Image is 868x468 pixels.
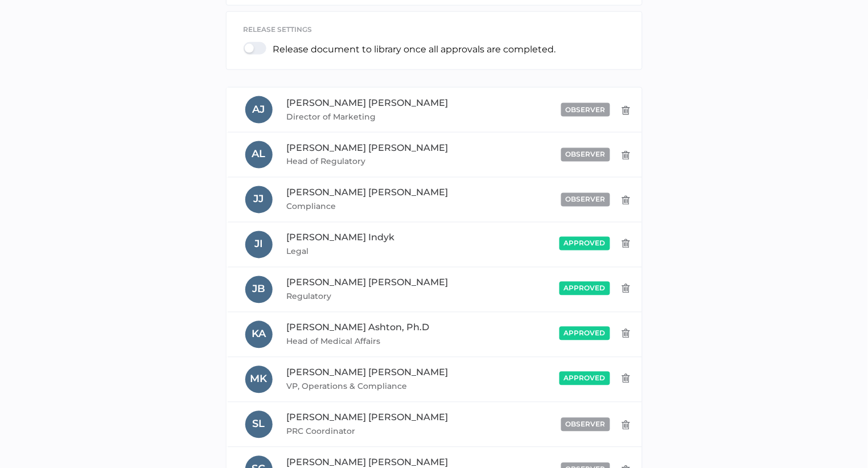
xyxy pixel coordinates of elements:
[564,239,606,248] span: approved
[287,367,449,378] span: [PERSON_NAME] [PERSON_NAME]
[287,110,459,124] span: Director of Marketing
[254,193,264,206] span: J J
[622,106,631,115] img: delete
[287,155,459,169] span: Head of Regulatory
[287,290,459,303] span: Regulatory
[287,142,449,153] span: [PERSON_NAME] [PERSON_NAME]
[566,195,606,204] span: observer
[564,374,606,383] span: approved
[287,277,449,288] span: [PERSON_NAME] [PERSON_NAME]
[287,322,430,333] span: [PERSON_NAME] Ashton, Ph.D
[287,457,449,468] span: [PERSON_NAME] [PERSON_NAME]
[622,239,631,248] img: delete
[622,196,631,205] img: delete
[250,373,268,385] span: M K
[622,151,631,160] img: delete
[287,97,449,108] span: [PERSON_NAME] [PERSON_NAME]
[252,328,266,340] span: K A
[244,25,312,34] span: release settings
[287,200,459,214] span: Compliance
[287,245,459,258] span: Legal
[252,283,265,295] span: J B
[273,44,556,55] p: Release document to library once all approvals are completed.
[566,105,606,114] span: observer
[622,421,631,430] img: delete
[564,284,606,293] span: approved
[287,335,459,348] span: Head of Medical Affairs
[622,329,631,338] img: delete
[253,103,265,116] span: A J
[253,418,265,430] span: S L
[566,420,606,429] span: observer
[287,412,449,423] span: [PERSON_NAME] [PERSON_NAME]
[287,380,459,393] span: VP, Operations & Compliance
[622,284,631,293] img: delete
[287,232,395,243] span: [PERSON_NAME] Indyk
[566,150,606,159] span: observer
[564,329,606,338] span: approved
[622,374,631,383] img: delete
[287,425,459,438] span: PRC Coordinator
[287,187,449,198] span: [PERSON_NAME] [PERSON_NAME]
[254,238,263,251] span: J I
[252,148,266,161] span: A L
